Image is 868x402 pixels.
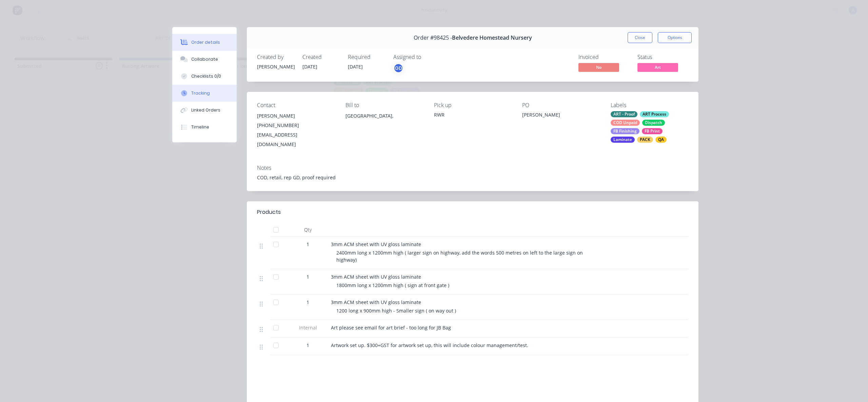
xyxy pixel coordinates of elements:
div: Assigned to [393,54,461,60]
span: 1200 long x 900mm high - Smaller sign ( on way out ) [336,307,456,314]
div: Tracking [191,90,210,96]
div: Labels [611,102,688,108]
div: [EMAIL_ADDRESS][DOMAIN_NAME] [257,130,335,149]
span: 1 [307,299,309,306]
div: PO [522,102,600,108]
div: Created by [257,54,294,60]
div: ART Process [640,111,669,117]
div: Products [257,208,281,216]
div: QA [655,137,667,143]
div: Required [348,54,385,60]
div: PACK [637,137,653,143]
span: Internal [290,324,325,331]
div: Checklists 0/0 [191,73,221,79]
div: Dispatch [642,120,665,126]
button: Options [658,32,692,43]
span: 2400mm long x 1200mm high ( larger sign on highway, add the words 500 metres on left to the large... [336,249,584,263]
button: Art [637,63,678,73]
div: Collaborate [191,56,218,62]
div: Timeline [191,124,209,130]
span: Art [637,63,678,72]
button: Close [628,32,652,43]
div: [PERSON_NAME][PHONE_NUMBER][EMAIL_ADDRESS][DOMAIN_NAME] [257,111,335,149]
div: [PERSON_NAME] [257,111,335,121]
div: Qty [288,223,328,237]
div: Bill to [346,102,423,108]
div: ART - Proof [611,111,637,117]
span: 1800mm long x 1200mm high ( sign at front gate ) [336,282,449,288]
div: Laminate [611,137,635,143]
span: Artwork set up. $300+GST for artwork set up, this will include colour management/test. [331,342,528,348]
div: COD Unpaid [611,120,640,126]
button: Linked Orders [172,102,237,119]
div: Created [302,54,340,60]
span: 1 [307,342,309,349]
div: Contact [257,102,335,108]
div: Order details [191,39,220,45]
button: Collaborate [172,51,237,68]
div: RWR [434,111,512,118]
span: Order #98425 - [414,35,452,41]
button: Checklists 0/0 [172,68,237,85]
div: FB Finishing [611,128,639,134]
span: 1 [307,273,309,280]
span: 3mm ACM sheet with UV gloss laminate [331,274,421,280]
span: Belvedere Homestead Nursery [452,35,532,41]
div: [PHONE_NUMBER] [257,121,335,130]
div: Notes [257,165,688,171]
div: [GEOGRAPHIC_DATA], [346,111,423,133]
div: FB Print [642,128,663,134]
div: [GEOGRAPHIC_DATA], [346,111,423,121]
span: 1 [307,241,309,248]
button: Order details [172,34,237,51]
div: Status [637,54,688,60]
span: [DATE] [302,63,317,70]
button: GD [393,63,403,73]
div: COD, retail, rep GD, proof required [257,174,688,181]
button: Tracking [172,85,237,102]
div: Linked Orders [191,107,220,113]
div: [PERSON_NAME] [257,63,294,70]
div: Invoiced [578,54,629,60]
span: No [578,63,619,72]
button: Timeline [172,119,237,136]
span: [DATE] [348,63,363,70]
div: Pick up [434,102,512,108]
div: [PERSON_NAME] [522,111,600,121]
span: 3mm ACM sheet with UV gloss laminate [331,241,421,247]
span: Art please see email for art brief - too long for JB Bag [331,324,451,331]
span: 3mm ACM sheet with UV gloss laminate [331,299,421,305]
